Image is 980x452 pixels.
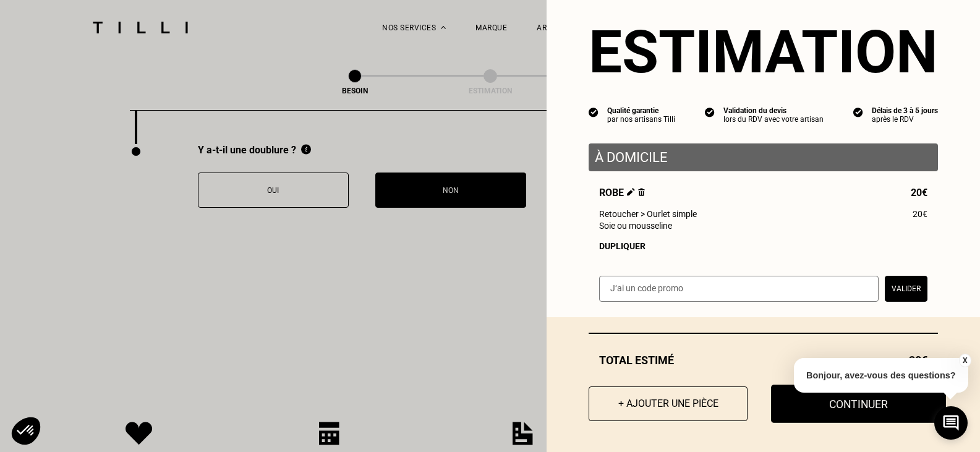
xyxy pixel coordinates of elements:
[723,106,824,115] div: Validation du devis
[958,354,971,367] button: X
[599,276,879,302] input: J‘ai un code promo
[638,188,645,196] img: Supprimer
[723,115,824,124] div: lors du RDV avec votre artisan
[913,209,927,219] span: 20€
[599,241,927,251] div: Dupliquer
[589,386,748,421] button: + Ajouter une pièce
[595,150,932,165] p: À domicile
[794,358,968,393] p: Bonjour, avez-vous des questions?
[872,106,938,115] div: Délais de 3 à 5 jours
[853,106,863,117] img: icon list info
[872,115,938,124] div: après le RDV
[589,354,938,367] div: Total estimé
[627,188,635,196] img: Éditer
[599,187,645,198] span: Robe
[599,209,697,219] span: Retoucher > Ourlet simple
[911,187,927,198] span: 20€
[589,106,599,117] img: icon list info
[607,106,675,115] div: Qualité garantie
[771,385,946,423] button: Continuer
[599,221,672,231] span: Soie ou mousseline
[705,106,715,117] img: icon list info
[607,115,675,124] div: par nos artisans Tilli
[589,17,938,87] section: Estimation
[885,276,927,302] button: Valider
